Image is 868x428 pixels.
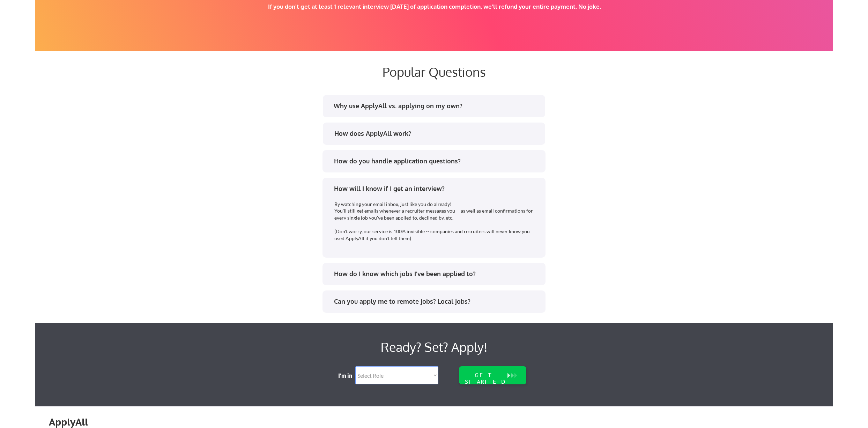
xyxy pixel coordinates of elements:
[133,337,735,357] div: Ready? Set? Apply!
[334,297,539,306] div: Can you apply me to remote jobs? Local jobs?
[49,416,96,428] div: ApplyAll
[334,102,539,110] div: Why use ApplyAll vs. applying on my own?
[338,372,357,379] div: I'm in
[334,184,539,193] div: How will I know if I get an interview?
[463,372,508,385] div: GET STARTED
[334,201,535,242] div: By watching your email inbox, just like you do already! You'll still get emails whenever a recrui...
[334,157,539,165] div: How do you handle application questions?
[334,129,539,138] div: How does ApplyAll work?
[267,64,602,79] div: Popular Questions
[156,3,712,10] div: If you don't get at least 1 relevant interview [DATE] of application completion, we'll refund you...
[334,270,539,278] div: How do I know which jobs I've been applied to?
